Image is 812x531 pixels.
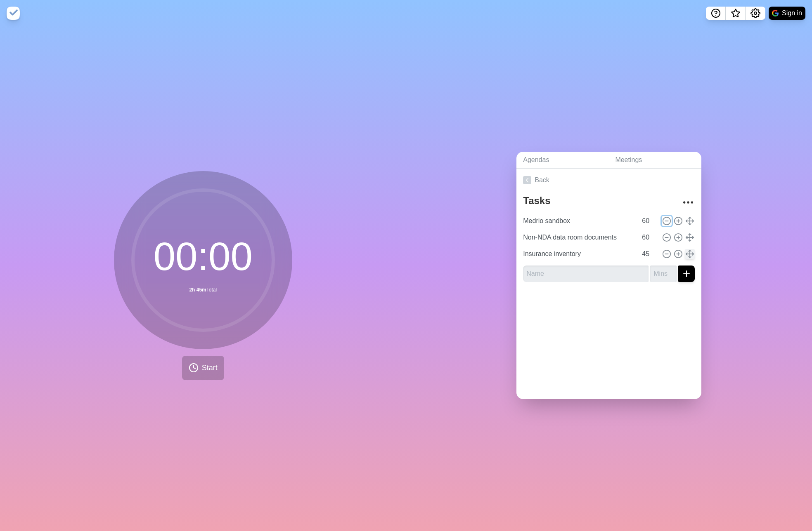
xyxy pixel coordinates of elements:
img: timeblocks logo [7,7,20,20]
button: Help [706,7,726,20]
span: Start [202,362,218,374]
button: Sign in [769,7,805,20]
a: Back [516,169,701,192]
button: More [680,194,696,211]
button: Settings [746,7,765,20]
input: Mins [650,265,677,282]
img: google logo [772,10,779,16]
input: Name [520,246,637,262]
input: Mins [639,213,658,229]
input: Name [523,265,649,282]
a: Agendas [516,152,608,169]
input: Name [520,229,637,246]
input: Mins [639,246,658,262]
input: Mins [639,229,658,246]
button: What’s new [726,7,746,20]
input: Name [520,213,637,229]
button: Start [182,356,224,380]
a: Meetings [608,152,701,169]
